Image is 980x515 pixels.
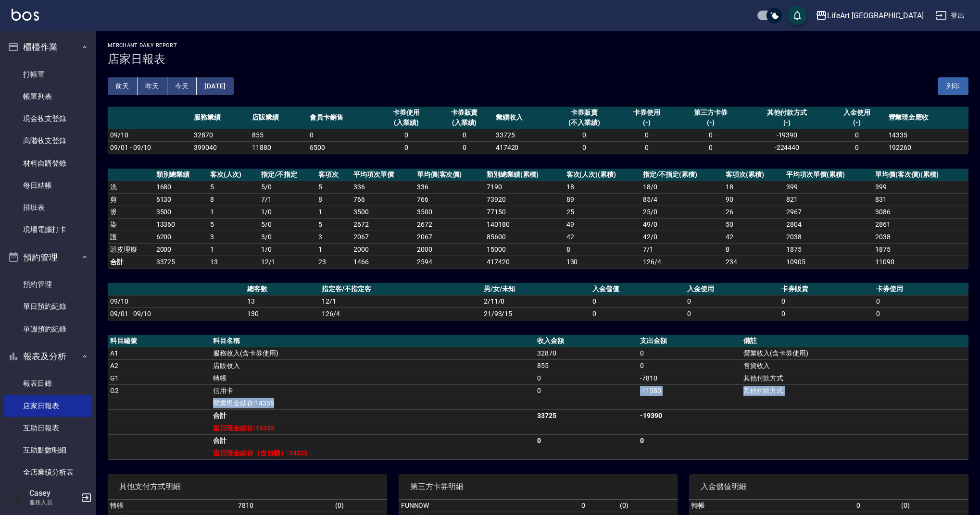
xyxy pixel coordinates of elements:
td: 轉帳 [689,500,854,512]
td: ( 0 ) [899,500,968,512]
button: 預約管理 [4,245,92,270]
td: 399040 [191,141,249,154]
div: (入業績) [380,118,433,128]
td: 831 [873,193,968,206]
th: 類別總業績(累積) [484,169,564,181]
a: 現場電腦打卡 [4,219,92,241]
td: 5 / 0 [259,218,316,231]
th: 科目編號 [108,335,211,347]
th: 單均價(客次價)(累積) [873,169,968,181]
a: 互助點數明細 [4,439,92,461]
td: 85 / 4 [641,193,723,206]
td: 8 [564,243,641,256]
div: 其他付款方式 [748,108,826,118]
th: 服務業績 [191,107,249,129]
td: 0 [638,359,741,372]
table: a dense table [108,169,968,269]
td: 3 [316,231,351,243]
td: 126/4 [319,307,481,320]
td: 0 [676,141,746,154]
td: A2 [108,359,211,372]
td: 0 [618,141,676,154]
table: a dense table [108,335,968,460]
td: 6130 [154,193,208,206]
h5: Casey [29,489,78,498]
th: 客項次(累積) [723,169,784,181]
td: 399 [784,181,873,193]
td: 26 [723,206,784,218]
img: Person [8,488,27,507]
td: 0 [435,141,493,154]
td: -11580 [638,384,741,397]
td: 766 [351,193,415,206]
td: 49 [564,218,641,231]
th: 營業現金應收 [886,107,969,129]
th: 單均價(客次價) [415,169,485,181]
td: 8 [316,193,351,206]
div: 卡券使用 [620,108,673,118]
td: 10905 [784,256,873,268]
div: 入金使用 [830,108,883,118]
td: 1 [316,243,351,256]
a: 報表目錄 [4,372,92,394]
td: 0 [685,307,779,320]
td: 0 [779,307,874,320]
td: 766 [415,193,485,206]
td: 0 [685,295,779,307]
div: 卡券販賣 [438,108,490,118]
td: 85600 [484,231,564,243]
th: 業績收入 [493,107,551,129]
td: 當日現金結存:14335 [211,422,535,434]
td: 0 [676,129,746,141]
button: 今天 [167,77,197,95]
td: 1680 [154,181,208,193]
div: (-) [620,118,673,128]
td: 2000 [415,243,485,256]
td: 42 [564,231,641,243]
a: 現金收支登錄 [4,108,92,130]
td: 1 [208,206,259,218]
th: 支出金額 [638,335,741,347]
td: 417420 [484,256,564,268]
td: 3500 [351,206,415,218]
td: 頭皮理療 [108,243,154,256]
a: 高階收支登錄 [4,130,92,152]
td: 09/01 - 09/10 [108,307,245,320]
p: 服務人員 [29,498,78,507]
td: 90 [723,193,784,206]
th: 科目名稱 [211,335,535,347]
td: 09/10 [108,295,245,307]
td: 0 [590,295,685,307]
td: 2672 [351,218,415,231]
td: 7190 [484,181,564,193]
td: 2067 [351,231,415,243]
a: 店家日報表 [4,395,92,417]
td: 15000 [484,243,564,256]
td: 0 [551,141,617,154]
td: A1 [108,347,211,359]
a: 單日預約紀錄 [4,295,92,318]
td: 2067 [415,231,485,243]
td: 2/11/0 [481,295,590,307]
td: 0 [828,141,886,154]
td: 2000 [351,243,415,256]
td: 1466 [351,256,415,268]
th: 平均項次單價 [351,169,415,181]
td: 0 [618,129,676,141]
a: 材料自購登錄 [4,152,92,174]
a: 排班表 [4,196,92,219]
td: 合計 [211,409,535,422]
td: 18 [723,181,784,193]
td: 3500 [154,206,208,218]
table: a dense table [108,107,968,154]
td: 5 [208,218,259,231]
td: 50 [723,218,784,231]
td: 7 / 1 [259,193,316,206]
td: 33725 [535,409,638,422]
td: 126/4 [641,256,723,268]
th: 平均項次單價(累積) [784,169,873,181]
td: 18 [564,181,641,193]
td: 2000 [154,243,208,256]
td: 0 [377,141,435,154]
td: 09/10 [108,129,191,141]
